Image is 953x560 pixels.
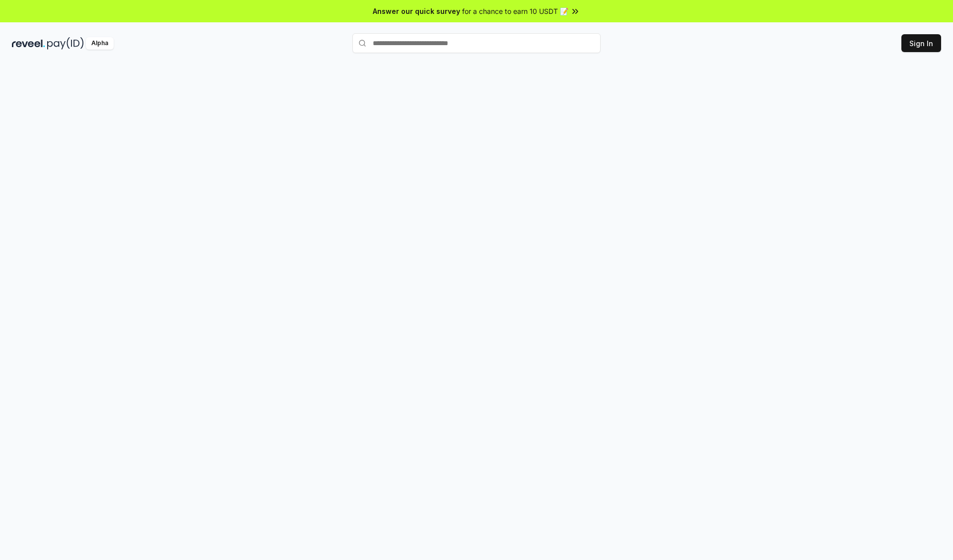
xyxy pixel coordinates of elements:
span: for a chance to earn 10 USDT 📝 [462,6,568,16]
button: Sign In [901,34,941,52]
img: pay_id [47,37,84,50]
span: Answer our quick survey [373,6,460,16]
img: reveel_dark [12,37,45,50]
div: Alpha [86,37,114,50]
